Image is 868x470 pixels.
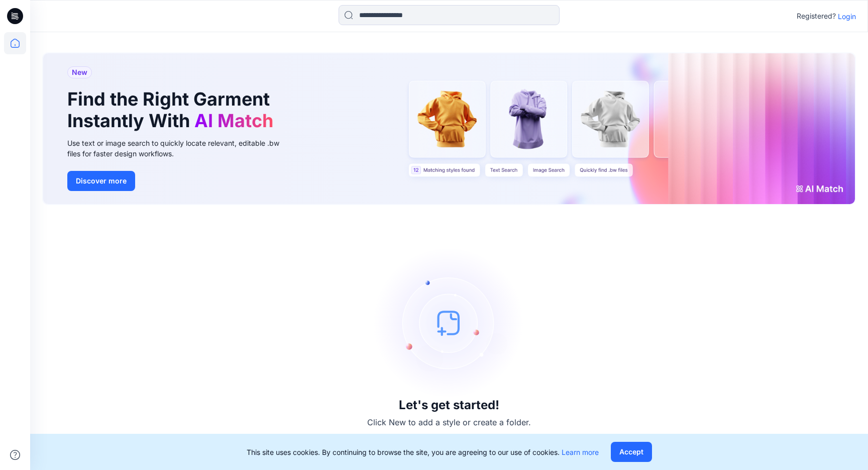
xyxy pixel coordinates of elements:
[611,442,652,462] button: Accept
[67,171,135,191] button: Discover more
[838,11,856,22] p: Login
[562,448,599,456] a: Learn more
[367,416,531,428] p: Click New to add a style or create a folder.
[247,447,599,457] p: This site uses cookies. By continuing to browse the site, you are agreeing to our use of cookies.
[67,138,293,159] div: Use text or image search to quickly locate relevant, editable .bw files for faster design workflows.
[194,110,273,132] span: AI Match
[72,66,87,78] span: New
[67,88,278,132] h1: Find the Right Garment Instantly With
[399,398,499,412] h3: Let's get started!
[374,247,524,398] img: empty-state-image.svg
[797,10,836,22] p: Registered?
